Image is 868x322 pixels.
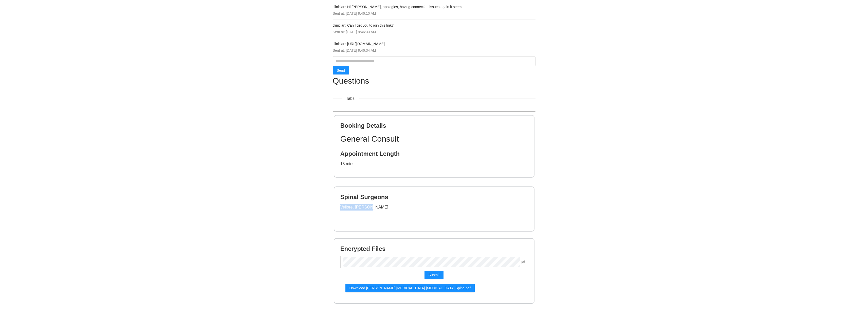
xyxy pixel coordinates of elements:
h2: Appointment Length [340,150,528,158]
span: Send [337,68,345,73]
a: Download [PERSON_NAME] [MEDICAL_DATA] [MEDICAL_DATA] Spine.pdf [345,286,475,290]
h4: clinician: Hi [PERSON_NAME], apologies, having connection issues again it seems [333,4,535,10]
h2: Spinal Surgeons [340,193,528,201]
h4: clinician: [URL][DOMAIN_NAME] [333,41,535,47]
p: Vellore, [PERSON_NAME] [340,204,528,211]
span: Download [PERSON_NAME] [MEDICAL_DATA] [MEDICAL_DATA] Spine.pdf [349,285,471,291]
h1: Questions [333,74,535,87]
button: Send [333,66,349,74]
span: eye-invisible [521,260,525,264]
span: Tabs [342,95,359,102]
button: Download [PERSON_NAME] [MEDICAL_DATA] [MEDICAL_DATA] Spine.pdf [345,284,475,292]
div: Sent at: [DATE] 9:46:34 AM [333,48,535,53]
h4: clinician: Can I get you to join this link? [333,23,535,28]
div: Sent at: [DATE] 9:46:33 AM [333,29,535,35]
h1: General Consult [340,132,528,145]
div: Sent at: [DATE] 9:46:10 AM [333,11,535,16]
button: Submit [424,271,444,279]
h2: Booking Details [340,122,528,129]
p: 15 mins [340,161,528,167]
span: Submit [429,272,440,278]
h2: Encrypted Files [340,245,528,253]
